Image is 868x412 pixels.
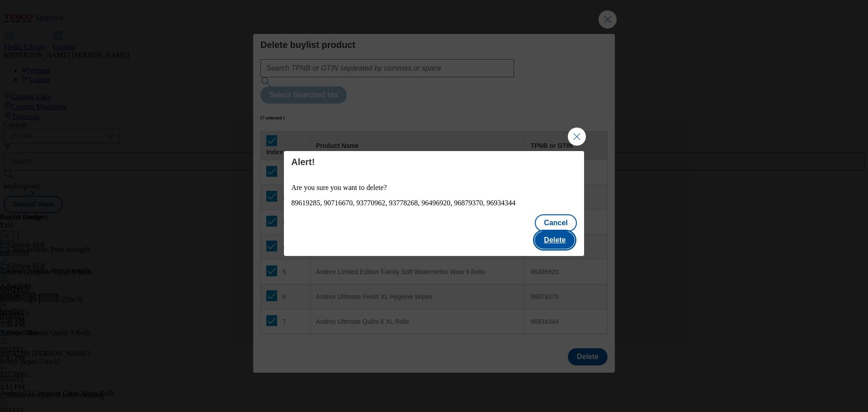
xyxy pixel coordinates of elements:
[568,128,586,146] button: Close Modal
[291,156,577,167] h4: Alert!
[284,151,584,256] div: Modal
[535,232,575,249] button: Delete
[291,199,577,207] div: 89619285, 90716670, 93770962, 93778268, 96496920, 96879370, 96934344
[291,184,577,192] p: Are you sure you want to delete?
[535,214,576,232] button: Cancel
